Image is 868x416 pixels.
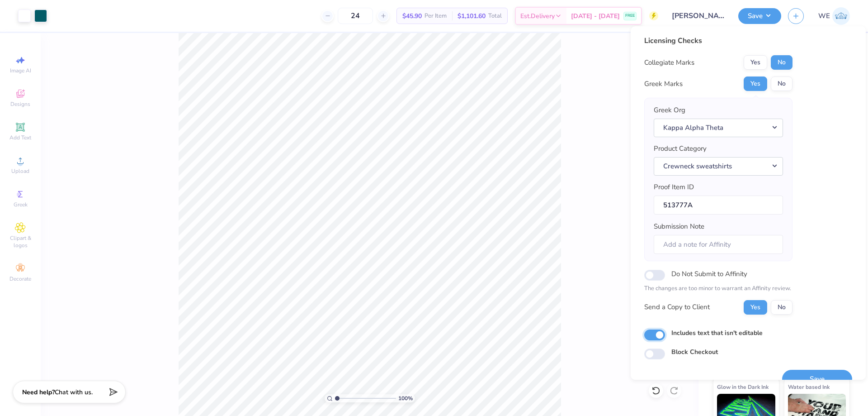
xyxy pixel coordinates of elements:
span: Glow in the Dark Ink [717,382,769,392]
span: Total [488,11,502,21]
div: Greek Marks [644,79,683,89]
button: Save [738,8,781,24]
button: No [771,300,793,315]
span: Per Item [425,11,447,21]
input: Add a note for Affinity [654,235,783,254]
span: Decorate [9,275,31,282]
input: – – [338,8,373,24]
strong: Need help? [22,388,55,397]
label: Do Not Submit to Affinity [671,268,747,280]
button: No [771,55,793,70]
div: Collegiate Marks [644,57,694,68]
span: 100 % [398,394,413,402]
span: WE [818,11,830,21]
span: [DATE] - [DATE] [571,11,620,21]
span: Clipart & logos [5,234,36,249]
button: Save [782,370,852,388]
p: The changes are too minor to warrant an Affinity review. [644,284,793,293]
button: Kappa Alpha Theta [654,119,783,137]
label: Greek Org [654,105,685,115]
label: Submission Note [654,221,704,232]
div: Licensing Checks [644,35,793,46]
label: Includes text that isn't editable [671,328,763,338]
input: Untitled Design [665,7,731,25]
span: $1,101.60 [458,11,486,21]
label: Proof Item ID [654,182,694,192]
span: Designs [10,100,30,108]
span: Add Text [9,134,31,141]
div: Send a Copy to Client [644,302,710,312]
span: Image AI [10,67,31,74]
button: Yes [744,300,767,315]
label: Product Category [654,143,707,154]
label: Block Checkout [671,347,718,357]
button: Yes [744,77,767,91]
span: Est. Delivery [520,11,555,21]
span: Upload [11,167,29,175]
button: Yes [744,55,767,70]
span: $45.90 [402,11,422,21]
span: Greek [14,201,28,208]
button: Crewneck sweatshirts [654,157,783,176]
span: FREE [625,13,635,19]
a: WE [818,7,850,25]
span: Chat with us. [55,388,93,397]
span: Water based Ink [788,382,830,392]
button: No [771,77,793,91]
img: Werrine Empeynado [832,7,850,25]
